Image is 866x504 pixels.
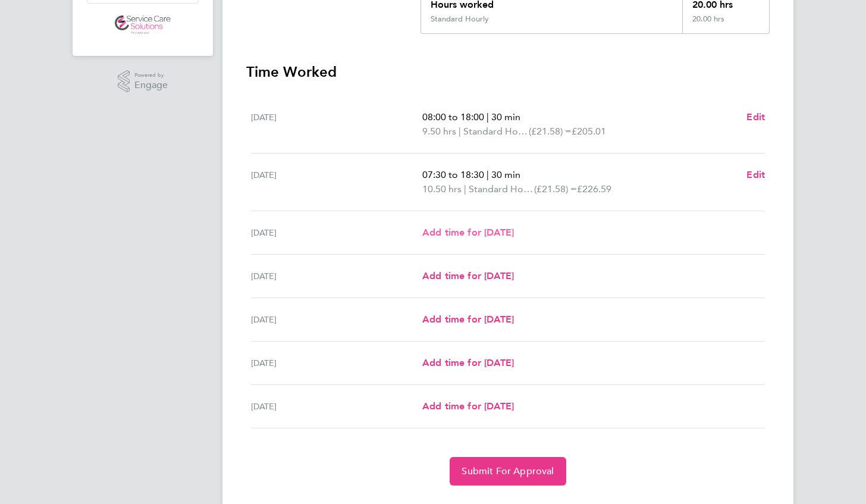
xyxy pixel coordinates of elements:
[115,15,171,35] img: servicecare-logo-retina.png
[422,126,456,137] span: 9.50 hrs
[469,182,534,196] span: Standard Hourly
[463,124,529,139] span: Standard Hourly
[422,399,514,414] a: Add time for [DATE]
[746,169,765,180] span: Edit
[529,126,572,137] span: (£21.58) =
[746,168,765,182] a: Edit
[746,111,765,123] span: Edit
[462,465,554,477] span: Submit For Approval
[422,312,514,327] a: Add time for [DATE]
[251,226,422,240] div: [DATE]
[251,356,422,370] div: [DATE]
[450,457,566,486] button: Submit For Approval
[422,357,514,368] span: Add time for [DATE]
[746,110,765,124] a: Edit
[251,269,422,283] div: [DATE]
[134,80,168,90] span: Engage
[251,110,422,139] div: [DATE]
[422,226,514,240] a: Add time for [DATE]
[487,169,489,180] span: |
[422,314,514,325] span: Add time for [DATE]
[422,356,514,370] a: Add time for [DATE]
[134,70,168,80] span: Powered by
[577,183,611,195] span: £226.59
[682,14,769,33] div: 20.00 hrs
[422,227,514,238] span: Add time for [DATE]
[422,169,484,180] span: 07:30 to 18:30
[464,183,466,195] span: |
[572,126,606,137] span: £205.01
[251,168,422,196] div: [DATE]
[459,126,461,137] span: |
[487,111,489,123] span: |
[246,62,770,82] h3: Time Worked
[431,14,489,24] div: Standard Hourly
[491,111,520,123] span: 30 min
[87,15,199,35] a: Go to home page
[422,183,462,195] span: 10.50 hrs
[422,269,514,283] a: Add time for [DATE]
[251,399,422,414] div: [DATE]
[422,400,514,412] span: Add time for [DATE]
[534,183,577,195] span: (£21.58) =
[422,111,484,123] span: 08:00 to 18:00
[422,270,514,281] span: Add time for [DATE]
[251,312,422,327] div: [DATE]
[491,169,520,180] span: 30 min
[118,70,168,93] a: Powered byEngage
